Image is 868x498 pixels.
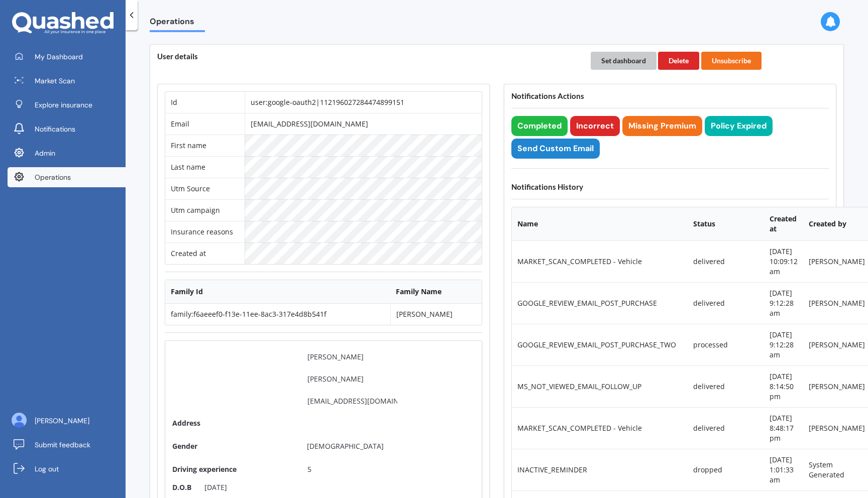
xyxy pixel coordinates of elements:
[8,71,126,91] a: Market Scan
[8,95,126,115] a: Explore insurance
[172,418,293,428] span: Address
[512,407,688,449] td: MARKET_SCAN_COMPLETED - Vehicle
[688,282,764,324] td: delivered
[8,435,126,455] a: Submit feedback
[35,440,90,450] span: Submit feedback
[512,365,688,407] td: MS_NOT_VIEWED_EMAIL_FOLLOW_UP
[245,113,482,135] td: [EMAIL_ADDRESS][DOMAIN_NAME]
[390,304,482,325] td: [PERSON_NAME]
[764,365,803,407] td: [DATE] 8:14:50 pm
[196,482,235,492] div: [DATE]
[165,304,390,325] td: family:f6aeeef0-f13e-11ee-8ac3-317e4d8b541f
[570,116,620,136] button: Incorrect
[511,139,600,159] button: Send Custom Email
[390,280,482,304] th: Family Name
[512,207,688,241] th: Name
[172,441,197,451] span: Gender
[165,199,245,221] td: Utm campaign
[12,413,27,428] img: ALV-UjU6YHOUIM1AGx_4vxbOkaOq-1eqc8a3URkVIJkc_iWYmQ98kTe7fc9QMVOBV43MoXmOPfWPN7JjnmUwLuIGKVePaQgPQ...
[512,449,688,490] td: INACTIVE_REMINDER
[688,365,764,407] td: delivered
[165,156,245,178] td: Last name
[172,482,191,492] div: D.O.B
[764,207,803,241] th: Created at
[35,124,75,134] span: Notifications
[8,459,126,479] a: Log out
[150,17,205,30] span: Operations
[511,182,829,192] h4: Notifications History
[172,464,293,474] span: Driving experience
[512,324,688,365] td: GOOGLE_REVIEW_EMAIL_POST_PURCHASE_TWO
[764,324,803,365] td: [DATE] 9:12:28 am
[165,280,390,304] th: Family Id
[688,449,764,490] td: dropped
[512,241,688,282] td: MARKET_SCAN_COMPLETED - Vehicle
[165,221,245,242] td: Insurance reasons
[701,52,762,70] button: Unsubscribe
[512,282,688,324] td: GOOGLE_REVIEW_EMAIL_POST_PURCHASE
[688,324,764,365] td: processed
[165,92,245,113] td: Id
[658,52,699,70] button: Delete
[35,76,75,86] span: Market Scan
[165,178,245,199] td: Utm Source
[764,241,803,282] td: [DATE] 10:09:12 am
[511,116,568,136] button: Completed
[764,407,803,449] td: [DATE] 8:48:17 pm
[165,113,245,135] td: Email
[622,116,702,136] button: Missing Premium
[688,407,764,449] td: delivered
[165,242,245,264] td: Created at
[35,464,59,474] span: Log out
[591,52,657,70] button: Set dashboard
[8,143,126,163] a: Admin
[688,207,764,241] th: Status
[157,52,577,61] h4: User details
[764,449,803,490] td: [DATE] 1:01:33 am
[705,116,773,136] button: Policy Expired
[35,148,55,158] span: Admin
[8,411,126,431] a: [PERSON_NAME]
[688,241,764,282] td: delivered
[245,92,482,113] td: user:google-oauth2|112196027284474899151
[35,100,92,110] span: Explore insurance
[764,282,803,324] td: [DATE] 9:12:28 am
[35,52,83,62] span: My Dashboard
[8,47,126,67] a: My Dashboard
[298,460,406,478] input: Driving experience
[35,416,89,426] span: [PERSON_NAME]
[8,167,126,187] a: Operations
[511,91,829,101] h4: Notifications Actions
[8,119,126,139] a: Notifications
[165,135,245,156] td: First name
[35,172,71,182] span: Operations
[298,414,406,432] input: Address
